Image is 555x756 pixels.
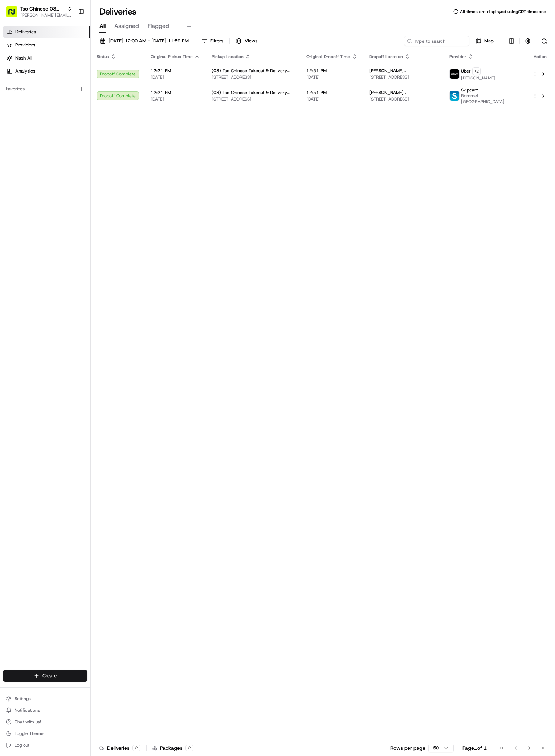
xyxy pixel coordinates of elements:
[3,740,87,750] button: Log out
[20,12,72,18] button: [PERSON_NAME][EMAIL_ADDRESS][DOMAIN_NAME]
[472,36,497,46] button: Map
[15,731,44,736] span: Toggle Theme
[3,694,87,704] button: Settings
[3,26,90,38] a: Deliveries
[99,22,106,30] span: All
[369,68,438,74] span: [PERSON_NAME] [PERSON_NAME] .
[15,696,31,702] span: Settings
[3,705,87,715] button: Notifications
[3,83,87,95] div: Favorites
[132,745,140,751] div: 2
[15,42,35,48] span: Providers
[3,65,90,77] a: Analytics
[114,22,139,30] span: Assigned
[404,36,469,46] input: Type to search
[151,90,200,95] span: 12:21 PM
[233,36,261,46] button: Views
[450,69,459,79] img: uber-new-logo.jpeg
[472,67,481,75] button: +2
[97,36,192,46] button: [DATE] 12:00 AM - [DATE] 11:59 PM
[212,68,295,74] span: (03) Tso Chinese Takeout & Delivery TsoCo
[539,36,549,46] button: Refresh
[306,90,358,95] span: 12:51 PM
[3,52,90,64] a: Nash AI
[198,36,227,46] button: Filters
[369,96,438,102] span: [STREET_ADDRESS]
[461,93,521,105] span: Rommel [GEOGRAPHIC_DATA]
[461,87,478,93] span: Skipcart
[212,54,244,60] span: Pickup Location
[306,54,350,60] span: Original Dropoff Time
[210,38,223,44] span: Filters
[306,74,358,80] span: [DATE]
[15,55,32,61] span: Nash AI
[212,96,295,102] span: [STREET_ADDRESS]
[15,68,35,74] span: Analytics
[484,38,494,44] span: Map
[15,29,36,35] span: Deliveries
[15,719,41,725] span: Chat with us!
[99,6,136,17] h1: Deliveries
[449,54,466,60] span: Provider
[460,9,546,15] span: All times are displayed using CDT timezone
[3,728,87,739] button: Toggle Theme
[390,744,425,752] p: Rows per page
[245,38,257,44] span: Views
[3,39,90,51] a: Providers
[151,68,200,74] span: 12:21 PM
[109,38,189,44] span: [DATE] 12:00 AM - [DATE] 11:59 PM
[185,745,193,751] div: 2
[42,673,57,679] span: Create
[212,90,295,95] span: (03) Tso Chinese Takeout & Delivery TsoCo
[461,68,471,74] span: Uber
[15,707,40,713] span: Notifications
[3,670,87,682] button: Create
[3,717,87,727] button: Chat with us!
[369,74,438,80] span: [STREET_ADDRESS]
[369,54,403,60] span: Dropoff Location
[97,54,109,60] span: Status
[151,54,193,60] span: Original Pickup Time
[532,54,548,60] div: Action
[450,91,459,101] img: profile_skipcart_partner.png
[148,22,169,30] span: Flagged
[3,3,75,20] button: Tso Chinese 03 TsoCo[PERSON_NAME][EMAIL_ADDRESS][DOMAIN_NAME]
[151,96,200,102] span: [DATE]
[20,5,64,12] button: Tso Chinese 03 TsoCo
[306,96,358,102] span: [DATE]
[212,74,295,80] span: [STREET_ADDRESS]
[15,742,29,748] span: Log out
[99,744,140,752] div: Deliveries
[151,74,200,80] span: [DATE]
[369,90,406,95] span: [PERSON_NAME] .
[462,744,487,752] div: Page 1 of 1
[152,744,193,752] div: Packages
[461,75,495,81] span: [PERSON_NAME]
[306,68,358,74] span: 12:51 PM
